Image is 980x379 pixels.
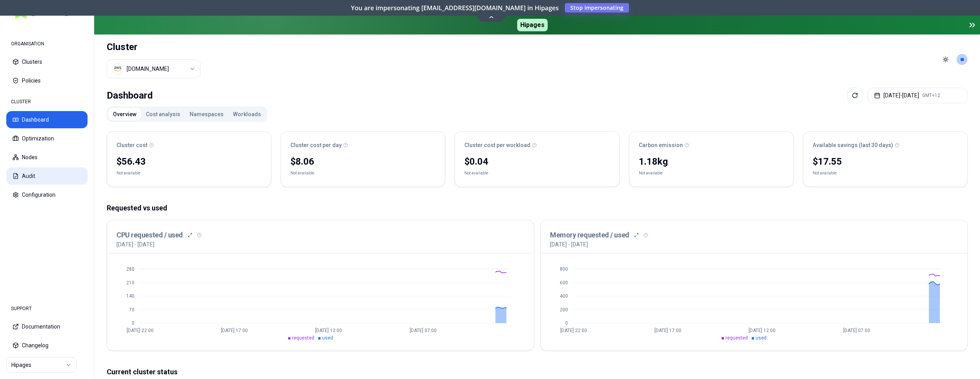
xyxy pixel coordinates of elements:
[550,230,629,241] h3: Memory requested / used
[6,167,88,185] button: Audit
[560,293,568,299] tspan: 400
[517,19,548,31] span: Hipages
[726,335,748,341] span: requested
[290,155,435,168] div: $8.06
[6,337,88,354] button: Changelog
[129,307,134,313] tspan: 70
[922,92,940,99] span: GMT+12
[322,335,333,341] span: used
[6,111,88,128] button: Dashboard
[6,53,88,70] button: Clusters
[6,130,88,147] button: Optimization
[132,320,134,326] tspan: 0
[6,72,88,89] button: Policies
[292,335,314,341] span: requested
[6,36,88,52] div: ORGANISATION
[639,169,663,177] div: Not available
[560,280,568,286] tspan: 600
[107,59,201,78] button: Select a value
[185,108,228,120] button: Namespaces
[560,328,587,333] tspan: [DATE] 22:00
[126,293,134,299] tspan: 140
[464,155,609,168] div: $0.04
[464,169,488,177] div: Not available
[126,280,134,286] tspan: 210
[550,241,588,248] p: [DATE] - [DATE]
[116,155,262,168] div: $56.43
[6,186,88,203] button: Configuration
[464,141,609,149] div: Cluster cost per workload
[813,155,958,168] div: $17.55
[107,203,967,214] p: Requested vs used
[560,307,568,313] tspan: 200
[6,94,88,110] div: CLUSTER
[639,141,784,149] div: Carbon emission
[107,88,153,103] div: Dashboard
[114,65,122,73] img: aws
[756,335,767,341] span: used
[654,328,681,333] tspan: [DATE] 17:00
[116,169,140,177] div: Not available
[843,328,870,333] tspan: [DATE] 07:00
[127,328,154,333] tspan: [DATE] 22:00
[116,230,183,241] h3: CPU requested / used
[127,65,169,73] div: luke.kubernetes.hipagesgroup.com.au
[315,328,342,333] tspan: [DATE] 12:00
[813,141,958,149] div: Available savings (last 30 days)
[141,108,185,120] button: Cost analysis
[221,328,248,333] tspan: [DATE] 17:00
[116,141,262,149] div: Cluster cost
[116,241,154,248] p: [DATE] - [DATE]
[6,301,88,316] div: SUPPORT
[108,108,141,120] button: Overview
[565,320,568,326] tspan: 0
[107,41,201,53] h1: Cluster
[813,169,837,177] div: Not available
[410,328,437,333] tspan: [DATE] 07:00
[107,366,967,377] p: Current cluster status
[867,88,967,103] button: [DATE]-[DATE]GMT+12
[290,169,314,177] div: Not available
[6,149,88,166] button: Nodes
[560,266,568,272] tspan: 800
[749,328,776,333] tspan: [DATE] 12:00
[228,108,266,120] button: Workloads
[126,266,134,272] tspan: 280
[6,318,88,335] button: Documentation
[290,141,435,149] div: Cluster cost per day
[639,155,784,168] div: 1.18 kg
